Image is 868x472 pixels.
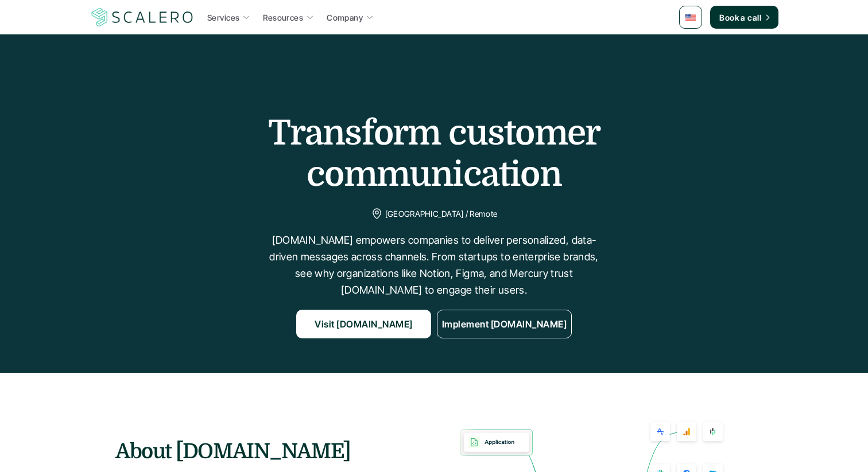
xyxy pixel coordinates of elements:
a: Implement [DOMAIN_NAME] [437,310,572,338]
p: Resources [263,11,303,24]
p: [GEOGRAPHIC_DATA] / Remote [385,206,497,221]
h1: Transform customer communication [147,112,721,195]
iframe: gist-messenger-bubble-iframe [829,433,857,461]
p: [DOMAIN_NAME] empowers companies to deliver personalized, data-driven messages across channels. F... [262,232,606,298]
p: Visit [DOMAIN_NAME] [315,317,412,332]
p: Book a call [719,11,761,24]
h3: About [DOMAIN_NAME] [115,438,434,466]
a: Book a call [710,6,778,29]
p: Implement [DOMAIN_NAME] [442,317,567,332]
a: Visit [DOMAIN_NAME] [296,310,431,338]
img: Scalero company logo [90,6,195,28]
p: Company [327,11,363,24]
p: Services [207,11,239,24]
